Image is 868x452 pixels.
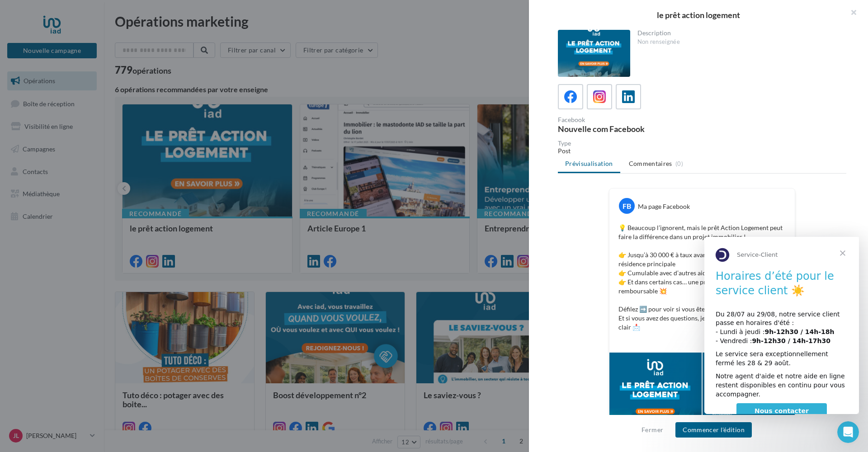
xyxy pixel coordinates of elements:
button: Fermer [638,424,667,435]
div: Post [558,146,846,155]
div: Nouvelle com Facebook [558,125,698,133]
span: (0) [675,160,683,167]
div: Description [637,30,840,36]
div: Facebook [558,117,698,123]
div: Non renseignée [637,38,840,46]
p: 💡 Beaucoup l’ignorent, mais le prêt Action Logement peut faire la différence dans un projet immob... [618,223,786,341]
span: Nous contacter [50,170,104,178]
button: Commencer l'édition [675,422,752,438]
iframe: Intercom live chat [837,421,859,443]
iframe: Intercom live chat message [704,237,859,414]
div: le prêt action logement [543,11,854,19]
span: Commentaires [629,159,672,168]
div: Type [558,140,846,146]
div: FB [619,198,635,214]
a: Nous contacter [32,166,123,183]
div: Ma page Facebook [638,202,690,211]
